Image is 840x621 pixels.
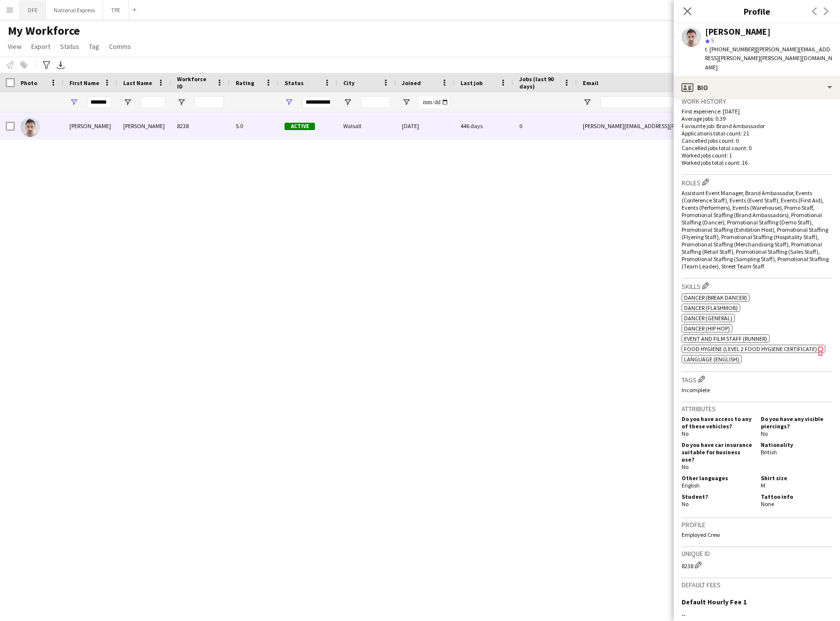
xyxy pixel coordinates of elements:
[682,474,753,482] h5: Other languages
[123,98,132,107] button: Open Filter Menu
[46,0,103,20] button: National Express
[27,40,54,53] a: Export
[20,0,46,20] button: DFE
[684,304,738,311] span: Dancer (Flashmob)
[396,112,455,139] div: [DATE]
[682,441,753,463] h5: Do you have car insurance suitable for business use?
[343,98,352,107] button: Open Filter Menu
[230,112,279,139] div: 5.0
[402,98,411,107] button: Open Filter Menu
[87,96,111,108] input: First Name Filter Input
[682,531,832,538] p: Employed Crew
[519,75,559,90] span: Jobs (last 90 days)
[682,415,753,430] h5: Do you have access to any of these vehicles?
[343,79,354,87] span: City
[761,415,832,430] h5: Do you have any visible piercings?
[682,404,832,413] h3: Attributes
[55,59,66,71] app-action-btn: Export XLSX
[682,482,700,489] span: English
[461,79,483,87] span: Last job
[682,97,832,106] h3: Work history
[682,189,829,270] span: Assistant Event Manager, Brand Ambassador, Events (Conference Staff), Events (Event Staff), Event...
[684,335,767,342] span: Event and Film Staff (Runner)
[337,112,396,139] div: Walsall
[682,386,832,394] p: Incomplete
[236,79,254,87] span: Rating
[674,76,840,99] div: Bio
[761,482,765,489] span: M
[682,500,688,508] span: No
[64,112,117,139] div: [PERSON_NAME]
[513,112,577,139] div: 0
[583,79,598,87] span: Email
[761,430,768,437] span: No
[761,448,777,456] span: British
[705,45,756,53] span: t. [PHONE_NUMBER]
[85,40,103,53] a: Tag
[684,355,739,363] span: Language (English)
[69,98,78,107] button: Open Filter Menu
[684,325,730,332] span: Dancer (Hip Hop)
[4,40,25,53] a: View
[56,40,83,53] a: Status
[285,123,315,130] span: Active
[761,441,832,448] h5: Nationality
[682,463,688,470] span: No
[761,474,832,482] h5: Shirt size
[577,112,773,139] div: [PERSON_NAME][EMAIL_ADDRESS][PERSON_NAME][PERSON_NAME][DOMAIN_NAME]
[177,75,212,90] span: Workforce ID
[684,314,732,322] span: Dancer (General)
[684,294,747,301] span: Dancer (Break Dancer)
[682,493,753,500] h5: Student?
[60,42,79,51] span: Status
[682,144,832,152] p: Cancelled jobs total count: 0
[105,40,135,53] a: Comms
[682,374,832,384] h3: Tags
[21,117,40,137] img: Kalpesh Patel
[69,79,99,87] span: First Name
[682,108,832,115] p: First experience: [DATE]
[89,42,99,51] span: Tag
[761,500,774,508] span: None
[8,42,22,51] span: View
[455,112,513,139] div: 446 days
[711,37,714,44] span: 5
[285,98,293,107] button: Open Filter Menu
[682,177,832,187] h3: Roles
[682,137,832,144] p: Cancelled jobs count: 0
[123,79,152,87] span: Last Name
[674,5,840,18] h3: Profile
[705,27,771,36] div: [PERSON_NAME]
[682,281,832,291] h3: Skills
[583,98,592,107] button: Open Filter Menu
[682,610,832,619] div: --
[402,79,421,87] span: Joined
[600,96,767,108] input: Email Filter Input
[682,520,832,529] h3: Profile
[109,42,131,51] span: Comms
[682,560,832,570] div: 8238
[682,130,832,137] p: Applications total count: 21
[285,79,304,87] span: Status
[682,580,832,589] h3: Default fees
[682,122,832,130] p: Favourite job: Brand Ambassador
[682,159,832,166] p: Worked jobs total count: 16
[705,45,832,70] span: | [PERSON_NAME][EMAIL_ADDRESS][PERSON_NAME][PERSON_NAME][DOMAIN_NAME]
[195,96,224,108] input: Workforce ID Filter Input
[177,98,186,107] button: Open Filter Menu
[682,115,832,122] p: Average jobs: 0.39
[682,549,832,558] h3: Unique ID
[420,96,449,108] input: Joined Filter Input
[41,59,52,71] app-action-btn: Advanced filters
[361,96,390,108] input: City Filter Input
[8,23,80,38] span: My Workforce
[117,112,171,139] div: [PERSON_NAME]
[103,0,129,20] button: TPE
[682,152,832,159] p: Worked jobs count: 1
[682,598,747,606] h3: Default Hourly Fee 1
[682,430,688,437] span: No
[141,96,165,108] input: Last Name Filter Input
[171,112,230,139] div: 8238
[21,79,37,87] span: Photo
[31,42,50,51] span: Export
